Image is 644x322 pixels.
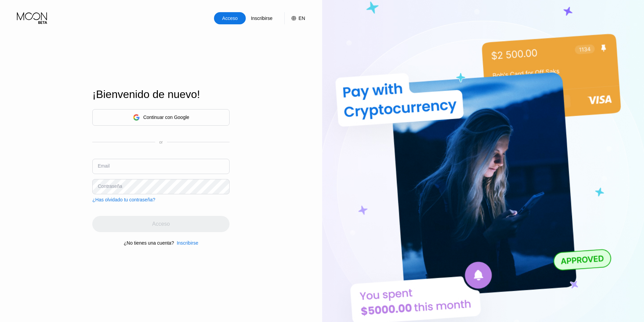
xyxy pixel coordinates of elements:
div: ¡Bienvenido de nuevo! [92,88,230,101]
div: or [159,140,163,145]
div: Contraseña [98,183,122,189]
div: Inscribirse [250,15,273,22]
div: Email [98,163,110,169]
div: EN [284,12,305,24]
div: ¿No tienes una cuenta? [124,240,174,246]
div: Continuar con Google [143,115,189,120]
div: ¿Has olvidado tu contraseña? [92,197,155,202]
div: EN [299,16,305,21]
div: Acceso [214,12,246,24]
div: Acceso [221,15,238,22]
div: Inscribirse [246,12,278,24]
div: Continuar con Google [92,109,230,126]
div: Inscribirse [177,240,198,246]
div: Inscribirse [174,240,198,246]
